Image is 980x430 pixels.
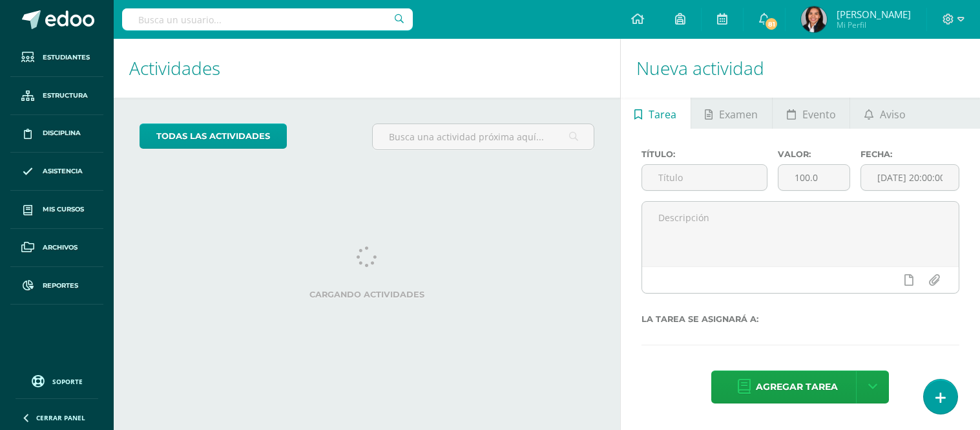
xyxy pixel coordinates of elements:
h1: Nueva actividad [636,39,964,98]
span: Disciplina [43,128,81,138]
input: Título [642,165,767,190]
span: Agregar tarea [756,371,838,403]
input: Puntos máximos [778,165,849,190]
label: Valor: [778,149,850,159]
span: Aviso [880,99,906,130]
span: Soporte [52,377,83,386]
label: Cargando actividades [140,290,594,299]
input: Busca un usuario... [122,8,413,30]
label: Fecha: [860,149,959,159]
span: Mis cursos [43,204,84,215]
span: Estudiantes [43,52,90,63]
input: Fecha de entrega [861,165,959,190]
span: Archivos [43,242,78,253]
a: Tarea [621,98,691,129]
span: 81 [764,17,778,31]
a: Aviso [850,98,919,129]
label: Título: [641,149,768,159]
span: Estructura [43,91,88,101]
a: Examen [691,98,772,129]
a: todas las Actividades [140,124,287,149]
span: [PERSON_NAME] [837,8,911,21]
label: La tarea se asignará a: [641,314,959,324]
h1: Actividades [129,39,605,98]
a: Estructura [10,77,103,115]
img: f601d88a57e103b084b15924aeed5ff8.png [801,6,827,32]
a: Archivos [10,229,103,267]
span: Mi Perfil [837,19,911,30]
span: Tarea [649,99,676,130]
span: Examen [719,99,758,130]
a: Mis cursos [10,191,103,229]
a: Disciplina [10,115,103,153]
a: Soporte [16,372,98,389]
a: Evento [773,98,850,129]
input: Busca una actividad próxima aquí... [373,124,594,149]
span: Cerrar panel [36,413,85,422]
span: Asistencia [43,166,83,177]
span: Reportes [43,281,78,291]
span: Evento [802,99,836,130]
a: Reportes [10,267,103,305]
a: Estudiantes [10,39,103,77]
a: Asistencia [10,153,103,191]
